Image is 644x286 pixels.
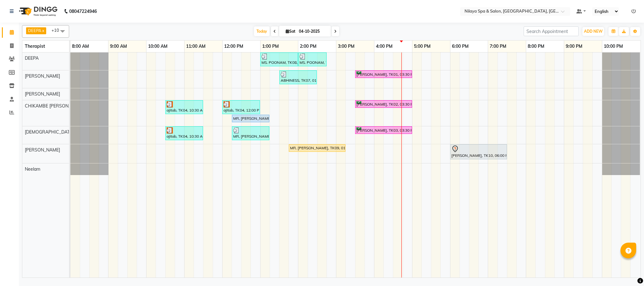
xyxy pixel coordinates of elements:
[450,42,470,51] a: 6:00 PM
[261,42,280,51] a: 1:00 PM
[41,28,44,33] a: x
[280,71,316,83] div: ABHINESS, TK07, 01:30 PM-02:30 PM, Deep Tissue Repair Therapy (60 Minutes)[DEMOGRAPHIC_DATA]
[284,29,297,34] span: Sat
[336,42,356,51] a: 3:00 PM
[526,42,546,51] a: 8:00 PM
[412,42,432,51] a: 5:00 PM
[374,42,394,51] a: 4:00 PM
[25,91,60,97] span: [PERSON_NAME]
[16,3,59,20] img: logo
[289,145,345,151] div: MR. [PERSON_NAME], TK09, 01:45 PM-03:15 PM, Deep Tissue Repair Therapy (90 Minutes)[DEMOGRAPHIC_D...
[254,26,270,36] span: Today
[25,55,39,61] span: DEEPA
[69,3,97,20] b: 08047224946
[223,101,259,113] div: ajitab, TK04, 12:00 PM-01:00 PM, Deep Tissue Repair Therapy (60 Minutes)[DEMOGRAPHIC_DATA]
[25,103,85,109] span: CHIKAMBE [PERSON_NAME]
[564,42,584,51] a: 9:00 PM
[488,42,508,51] a: 7:00 PM
[524,26,579,36] input: Search Appointment
[618,261,638,280] iframe: chat widget
[299,53,326,65] div: MS. POONAM, TK08, 02:00 PM-02:45 PM, Hands And Feet - Salon Manicure
[28,28,41,33] span: DEEPA
[25,166,40,172] span: Neelam
[223,42,245,51] a: 12:00 PM
[52,28,64,33] span: +10
[108,42,129,51] a: 9:00 AM
[166,101,202,113] div: ajitab, TK04, 10:30 AM-11:30 AM, Deep Tissue Repair Therapy (60 Minutes)[DEMOGRAPHIC_DATA]
[146,42,169,51] a: 10:00 AM
[70,42,91,51] a: 8:00 AM
[25,147,60,153] span: [PERSON_NAME]
[297,27,328,36] input: 2025-10-04
[602,42,625,51] a: 10:00 PM
[582,27,604,36] button: ADD NEW
[356,101,411,107] div: [PERSON_NAME], TK02, 03:30 PM-05:00 PM, Deep Tissue Repair Therapy (60 Minutes)[DEMOGRAPHIC_DATA]
[261,53,297,65] div: MS. POONAM, TK08, 01:00 PM-02:00 PM, Hands And Feet - Salon Pedicure
[25,129,74,135] span: [DEMOGRAPHIC_DATA]
[451,145,506,158] div: [PERSON_NAME], TK10, 06:00 PM-07:30 PM, Deep Tissue Repair Therapy (90 Minutes)[DEMOGRAPHIC_DATA]
[25,43,45,49] span: Therapist
[584,29,603,34] span: ADD NEW
[356,71,411,77] div: [PERSON_NAME], TK01, 03:30 PM-05:00 PM, Deep Tissue Repair Therapy (60 Minutes)[DEMOGRAPHIC_DATA]
[298,42,318,51] a: 2:00 PM
[233,127,269,139] div: MR, [PERSON_NAME], TK06, 12:15 PM-01:15 PM, Stress Relief Therapy (60 Minutes)[DEMOGRAPHIC_DATA]
[166,127,202,139] div: ajitab, TK04, 10:30 AM-11:30 AM, Deep Tissue Repair Therapy (60 Minutes)[DEMOGRAPHIC_DATA]
[356,127,411,133] div: [PERSON_NAME], TK03, 03:30 PM-05:00 PM, Deep Tissue Repair Therapy (60 Minutes)[DEMOGRAPHIC_DATA]
[184,42,207,51] a: 11:00 AM
[25,73,60,79] span: [PERSON_NAME]
[233,116,269,121] div: MR, [PERSON_NAME], TK05, 12:15 PM-01:15 PM, Traditional Swedish Relaxation Therapy (60 Minutes)[D...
